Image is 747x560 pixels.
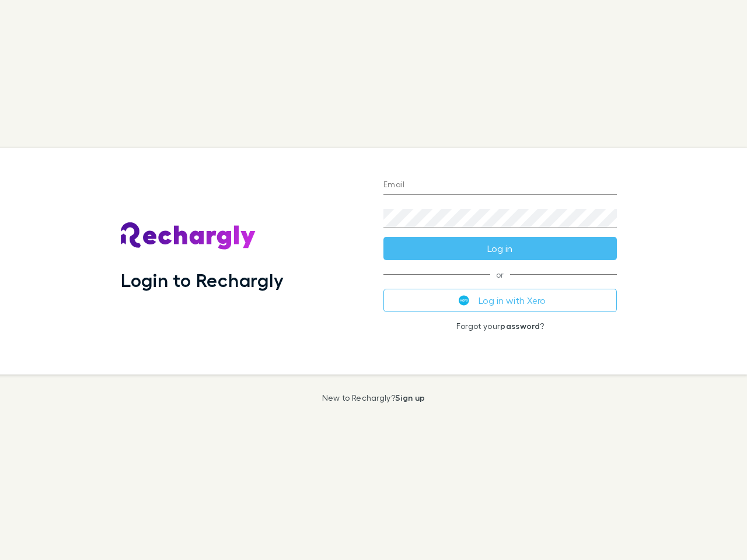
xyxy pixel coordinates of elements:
p: New to Rechargly? [322,393,425,402]
a: password [500,321,540,331]
button: Log in with Xero [383,289,617,312]
img: Rechargly's Logo [121,222,256,250]
a: Sign up [395,393,425,402]
span: or [383,274,617,275]
img: Xero's logo [459,295,469,306]
button: Log in [383,237,617,260]
h1: Login to Rechargly [121,269,284,291]
p: Forgot your ? [383,321,617,331]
